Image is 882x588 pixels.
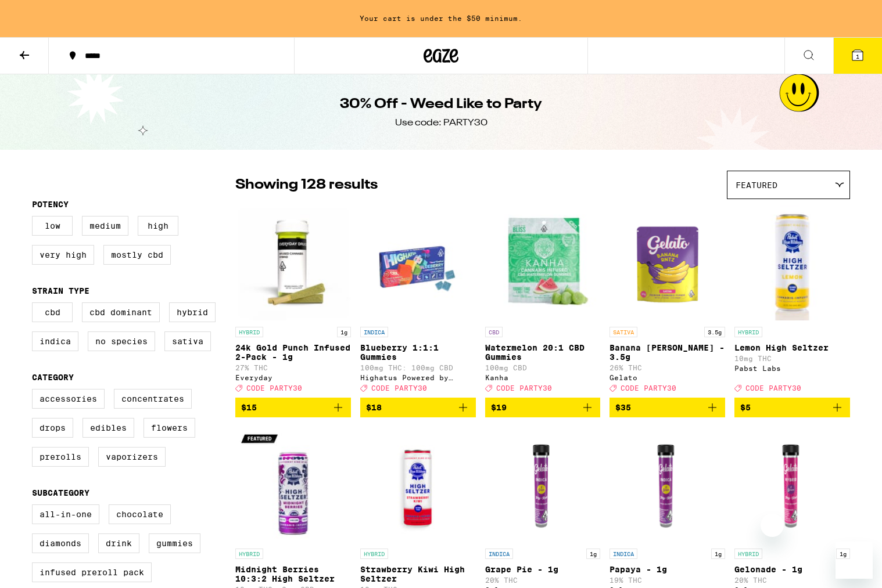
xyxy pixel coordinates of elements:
[32,389,105,409] label: Accessories
[734,205,850,321] img: Pabst Labs - Lemon High Seltzer
[235,205,351,321] img: Everyday - 24k Gold Punch Infused 2-Pack - 1g
[371,384,427,392] span: CODE PARTY30
[32,200,69,209] legend: Potency
[340,95,542,114] h1: 30% Off - Weed Like to Party
[615,403,631,412] span: $35
[734,205,850,398] a: Open page for Lemon High Seltzer from Pabst Labs
[395,117,487,129] div: Use code: PARTY30
[144,418,195,438] label: Flowers
[88,331,155,351] label: No Species
[609,549,637,559] p: INDICA
[485,205,601,321] img: Kanha - Watermelon 20:1 CBD Gummies
[496,384,552,392] span: CODE PARTY30
[235,327,263,337] p: HYBRID
[32,286,89,295] legend: Strain Type
[366,403,382,412] span: $18
[360,374,476,381] div: Highatus Powered by Cannabiotix
[32,562,152,582] label: Infused Preroll Pack
[734,427,850,543] img: Gelato - Gelonade - 1g
[360,364,476,371] p: 100mg THC: 100mg CBD
[103,245,171,265] label: Mostly CBD
[609,343,725,362] p: Banana [PERSON_NAME] - 3.5g
[734,365,850,372] div: Pabst Labs
[32,302,73,322] label: CBD
[734,576,850,584] p: 20% THC
[235,398,351,417] button: Add to bag
[609,565,725,574] p: Papaya - 1g
[235,175,378,195] p: Showing 128 results
[241,403,257,412] span: $15
[235,565,351,583] p: Midnight Berries 10:3:2 High Seltzer
[856,53,859,60] span: 1
[761,514,784,537] iframe: Close message
[734,398,850,417] button: Add to bag
[711,549,725,559] p: 1g
[734,355,850,362] p: 10mg THC
[32,418,73,438] label: Drops
[32,533,89,553] label: Diamonds
[485,565,601,574] p: Grape Pie - 1g
[98,533,139,553] label: Drink
[32,504,99,524] label: All-In-One
[704,327,725,337] p: 3.5g
[485,398,601,417] button: Add to bag
[609,398,725,417] button: Add to bag
[609,327,637,337] p: SATIVA
[83,418,134,438] label: Edibles
[836,542,873,579] iframe: Button to launch messaging window
[360,398,476,417] button: Add to bag
[360,205,476,321] img: Highatus Powered by Cannabiotix - Blueberry 1:1:1 Gummies
[109,504,171,524] label: Chocolate
[360,205,476,398] a: Open page for Blueberry 1:1:1 Gummies from Highatus Powered by Cannabiotix
[360,327,388,337] p: INDICA
[337,327,351,337] p: 1g
[98,447,166,467] label: Vaporizers
[82,216,128,236] label: Medium
[586,549,600,559] p: 1g
[169,302,216,322] label: Hybrid
[734,565,850,574] p: Gelonade - 1g
[114,389,192,409] label: Concentrates
[32,331,78,351] label: Indica
[32,216,73,236] label: Low
[740,403,751,412] span: $5
[745,384,801,392] span: CODE PARTY30
[32,488,89,497] legend: Subcategory
[235,427,351,543] img: Pabst Labs - Midnight Berries 10:3:2 High Seltzer
[235,364,351,371] p: 27% THC
[485,364,601,371] p: 100mg CBD
[734,327,762,337] p: HYBRID
[164,331,211,351] label: Sativa
[32,447,89,467] label: Prerolls
[235,205,351,398] a: Open page for 24k Gold Punch Infused 2-Pack - 1g from Everyday
[485,374,601,381] div: Kanha
[734,343,850,352] p: Lemon High Seltzer
[736,181,777,190] span: Featured
[609,374,725,381] div: Gelato
[246,384,302,392] span: CODE PARTY30
[235,343,351,362] p: 24k Gold Punch Infused 2-Pack - 1g
[360,343,476,362] p: Blueberry 1:1:1 Gummies
[485,427,601,543] img: Gelato - Grape Pie - 1g
[609,427,725,543] img: Gelato - Papaya - 1g
[485,343,601,362] p: Watermelon 20:1 CBD Gummies
[360,549,388,559] p: HYBRID
[609,364,725,371] p: 26% THC
[235,374,351,381] div: Everyday
[609,576,725,584] p: 19% THC
[833,38,882,74] button: 1
[609,205,725,398] a: Open page for Banana Runtz - 3.5g from Gelato
[32,373,74,382] legend: Category
[360,427,476,543] img: Pabst Labs - Strawberry Kiwi High Seltzer
[149,533,200,553] label: Gummies
[32,245,94,265] label: Very High
[360,565,476,583] p: Strawberry Kiwi High Seltzer
[235,549,263,559] p: HYBRID
[609,205,725,321] img: Gelato - Banana Runtz - 3.5g
[485,205,601,398] a: Open page for Watermelon 20:1 CBD Gummies from Kanha
[138,216,178,236] label: High
[491,403,507,412] span: $19
[485,549,513,559] p: INDICA
[485,576,601,584] p: 20% THC
[82,302,160,322] label: CBD Dominant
